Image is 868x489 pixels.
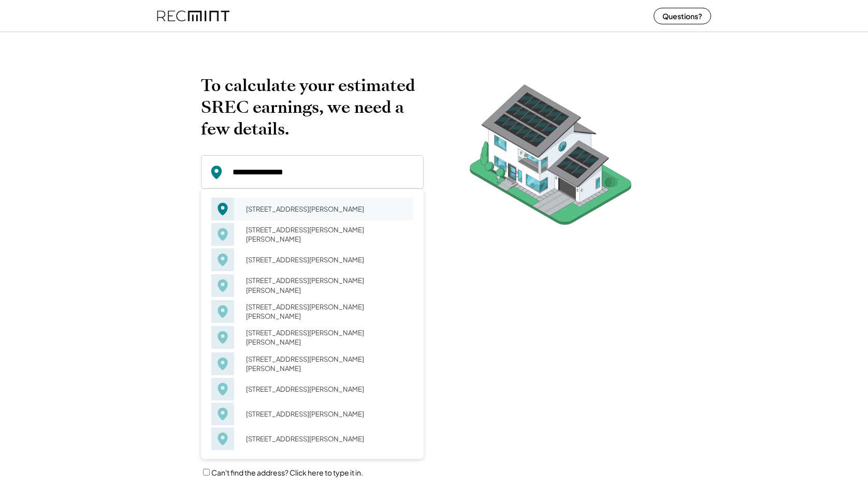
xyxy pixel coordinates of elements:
div: [STREET_ADDRESS][PERSON_NAME] [239,382,413,396]
div: [STREET_ADDRESS][PERSON_NAME][PERSON_NAME] [239,273,413,297]
h2: To calculate your estimated SREC earnings, we need a few details. [201,75,424,140]
div: [STREET_ADDRESS][PERSON_NAME][PERSON_NAME] [239,300,413,323]
div: [STREET_ADDRESS][PERSON_NAME] [239,407,413,421]
div: [STREET_ADDRESS][PERSON_NAME] [239,432,413,446]
button: Questions? [654,8,711,24]
label: Can't find the address? Click here to type it in. [211,468,363,477]
img: recmint-logotype%403x%20%281%29.jpeg [157,2,229,29]
div: [STREET_ADDRESS][PERSON_NAME][PERSON_NAME] [239,352,413,376]
img: RecMintArtboard%207.png [450,75,652,241]
div: [STREET_ADDRESS][PERSON_NAME][PERSON_NAME] [239,223,413,246]
div: [STREET_ADDRESS][PERSON_NAME][PERSON_NAME] [239,325,413,349]
div: [STREET_ADDRESS][PERSON_NAME] [239,202,413,216]
div: [STREET_ADDRESS][PERSON_NAME] [239,253,413,267]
